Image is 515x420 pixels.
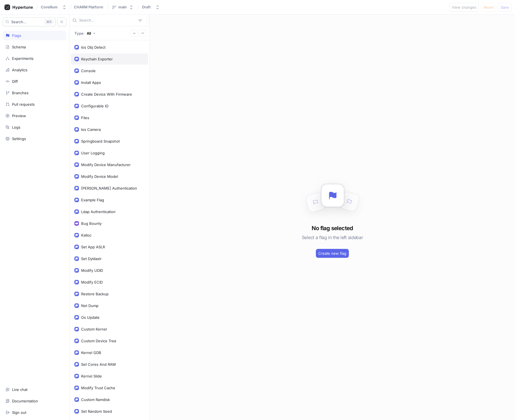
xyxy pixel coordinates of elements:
button: View changes [449,3,479,12]
div: All [87,31,91,36]
span: Create new flag [318,252,346,255]
div: main [118,5,127,10]
div: Bug Bounty [81,221,102,226]
button: Save [498,3,512,12]
div: Kernel Slide [81,374,102,378]
div: Set Random Seed [81,409,112,414]
span: Reset [484,6,493,9]
div: User Logging [81,151,105,155]
div: Diff [12,79,18,84]
span: View changes [452,6,476,9]
button: Create new flag [316,249,349,258]
div: Restore Backup [81,292,109,296]
span: CHARM Platform [74,5,103,9]
div: Set Cores And RAM [81,362,116,367]
button: Draft [140,3,162,12]
div: Console [81,69,96,73]
div: Ldap Authentication [81,209,116,214]
p: Type: [74,31,84,36]
div: Kernel GDB [81,350,101,355]
div: [PERSON_NAME] Authentication [81,186,137,190]
div: Ios Camera [81,127,101,132]
div: K [44,19,53,25]
input: Search... [79,18,136,23]
div: Keychain Exporter [81,57,113,61]
button: Collapse all [139,30,146,37]
div: Install Apps [81,80,101,85]
div: Modify Device Model [81,174,118,179]
div: Documentation [12,399,38,403]
div: Settings [12,136,26,141]
div: Custom Ramdisk [81,397,110,402]
div: Corellium [41,5,58,10]
button: Reset [481,3,496,12]
div: Flags [12,33,21,38]
div: Springboard Snapshot [81,139,120,143]
div: Modify Device Manufacturer [81,162,131,167]
span: Search... [11,20,27,23]
div: Modify Trust Cache [81,386,115,390]
span: Save [501,6,509,9]
h5: Select a flag in the left sidebar [302,232,363,242]
button: Corellium [39,3,69,12]
div: Sign out [12,410,26,415]
div: Files [81,115,89,120]
div: Set App ASLR [81,245,105,249]
div: Kalloc [81,233,91,237]
div: Modify ECID [81,280,103,284]
div: Configurable IO [81,104,109,108]
div: Schema [12,45,26,49]
div: Custom Kernel [81,327,107,331]
h3: No flag selected [312,224,353,232]
div: Live chat [12,387,27,392]
div: Modify UDID [81,268,103,273]
div: Ios Obj Detect [81,45,105,49]
div: Create Device With Firmware [81,92,132,96]
button: main [109,3,136,12]
div: Os Update [81,315,100,320]
button: Type: All [72,28,97,38]
div: Example Flag [81,198,104,202]
div: Logs [12,125,20,129]
div: Branches [12,91,29,95]
div: Analytics [12,68,27,72]
div: Set Dyldaslr [81,256,102,261]
div: Draft [142,5,151,10]
div: Net Dump [81,303,98,308]
button: Expand all [131,30,138,37]
div: Preview [12,114,26,118]
div: Custom Device Tree [81,339,116,343]
div: Pull requests [12,102,35,107]
a: Documentation [3,396,66,406]
div: Experiments [12,56,34,61]
button: Search...K [3,17,56,26]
